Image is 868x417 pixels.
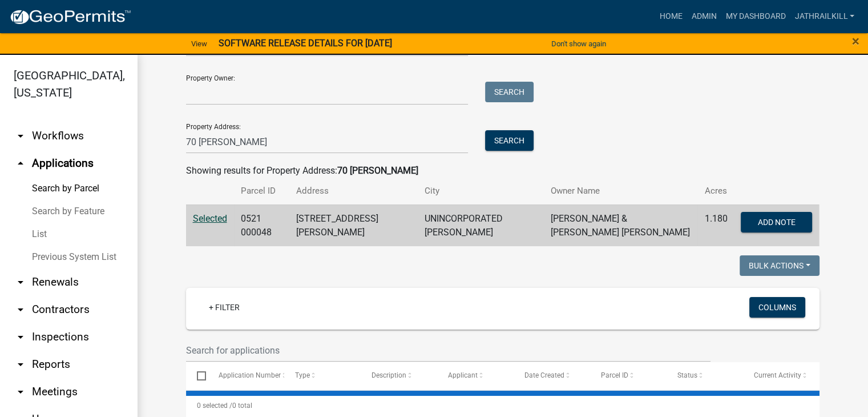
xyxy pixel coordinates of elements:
[186,362,208,390] datatable-header-cell: Select
[544,178,698,205] th: Owner Name
[758,217,796,226] span: Add Note
[14,385,27,399] i: arrow_drop_down
[14,157,27,170] i: arrow_drop_up
[601,371,628,379] span: Parcel ID
[337,165,418,176] strong: 70 [PERSON_NAME]
[14,358,27,371] i: arrow_drop_down
[743,362,819,390] datatable-header-cell: Current Activity
[749,297,805,318] button: Columns
[721,6,790,27] a: My Dashboard
[219,371,281,379] span: Application Number
[697,178,734,205] th: Acres
[289,205,418,246] td: [STREET_ADDRESS][PERSON_NAME]
[754,371,801,379] span: Current Activity
[667,362,743,390] datatable-header-cell: Status
[790,6,859,27] a: Jathrailkill
[418,205,544,246] td: UNINCORPORATED [PERSON_NAME]
[14,275,27,289] i: arrow_drop_down
[186,339,711,362] input: Search for applications
[295,371,310,379] span: Type
[14,129,27,143] i: arrow_drop_down
[677,371,697,379] span: Status
[193,213,227,224] a: Selected
[740,255,819,276] button: Bulk Actions
[485,82,534,102] button: Search
[284,362,361,390] datatable-header-cell: Type
[14,303,27,316] i: arrow_drop_down
[208,362,284,390] datatable-header-cell: Application Number
[234,178,289,205] th: Parcel ID
[547,34,611,53] button: Don't show again
[514,362,590,390] datatable-header-cell: Date Created
[485,130,534,151] button: Search
[852,33,859,49] span: ×
[219,38,392,49] strong: SOFTWARE RELEASE DETAILS FOR [DATE]
[372,371,406,379] span: Description
[186,164,819,178] div: Showing results for Property Address:
[524,371,564,379] span: Date Created
[361,362,437,390] datatable-header-cell: Description
[448,371,478,379] span: Applicant
[741,212,812,232] button: Add Note
[187,34,212,53] a: View
[590,362,667,390] datatable-header-cell: Parcel ID
[418,178,544,205] th: City
[289,178,418,205] th: Address
[14,330,27,344] i: arrow_drop_down
[437,362,514,390] datatable-header-cell: Applicant
[852,34,859,48] button: Close
[200,297,249,318] a: + Filter
[655,6,687,27] a: Home
[234,205,289,246] td: 0521 000048
[697,205,734,246] td: 1.180
[197,402,232,410] span: 0 selected /
[687,6,721,27] a: Admin
[544,205,698,246] td: [PERSON_NAME] & [PERSON_NAME] [PERSON_NAME]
